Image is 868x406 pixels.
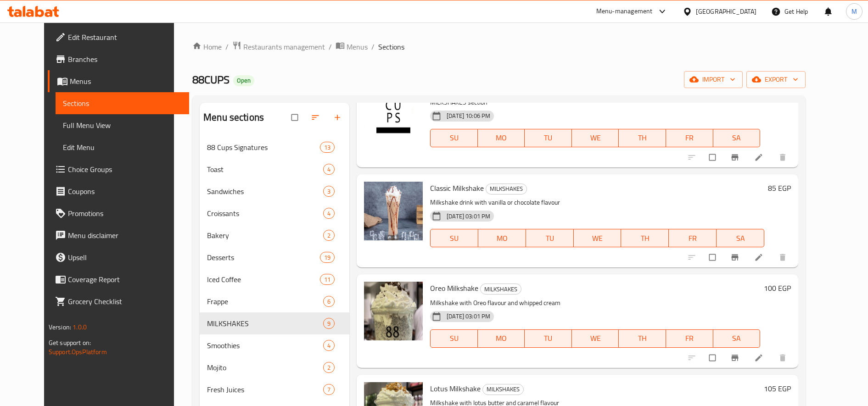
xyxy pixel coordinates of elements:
button: MO [478,229,526,247]
span: 9 [324,319,334,328]
span: Croissants [207,208,323,219]
a: Restaurants management [232,41,325,53]
div: items [323,296,335,307]
div: items [320,252,335,263]
div: Bakery2 [200,224,349,246]
button: SA [717,229,764,247]
span: Menus [347,41,368,52]
div: Frappe6 [200,290,349,312]
button: TH [619,329,666,348]
span: FR [670,332,710,345]
span: Upsell [68,252,182,263]
button: WE [572,329,619,348]
span: M [851,6,857,17]
a: Choice Groups [48,158,189,180]
button: Add section [327,107,349,128]
span: 4 [324,209,334,218]
span: MO [482,332,521,345]
span: WE [577,232,618,245]
button: TU [526,229,574,247]
p: Milkshake with Oreo flavour and whipped cream [430,297,760,309]
span: Sections [378,41,404,52]
div: Desserts [207,252,320,263]
span: 11 [320,275,334,284]
span: FR [670,131,710,145]
button: SU [430,329,477,348]
span: Coverage Report [68,274,182,285]
span: SU [434,232,475,245]
span: Menus [70,76,182,87]
h6: 100 EGP [764,282,791,295]
button: delete [773,147,795,167]
div: MILKSHAKES [482,384,524,395]
span: Toast [207,164,323,175]
span: Smoothies [207,340,323,351]
button: TU [525,329,572,348]
span: Version: [49,321,71,333]
div: Bakery [207,230,323,241]
button: TU [525,129,572,147]
span: MILKSHAKES [483,384,523,395]
span: Lotus Milkshake [430,382,481,395]
button: TH [621,229,669,247]
div: Iced Coffee11 [200,268,349,290]
span: WE [576,131,616,145]
div: Toast4 [200,158,349,180]
span: Classic Milkshake [430,181,484,195]
span: Edit Menu [63,142,182,153]
span: Select all sections [286,109,305,126]
li: / [225,41,229,52]
span: 19 [320,253,334,262]
span: 88CUPS [192,69,230,90]
a: Grocery Checklist [48,290,189,312]
a: Coverage Report [48,268,189,290]
nav: breadcrumb [192,41,806,53]
a: Support.OpsPlatform [49,346,107,358]
a: Coupons [48,180,189,202]
p: Milkshake drink with vanilla or chocolate flavour [430,197,764,208]
span: SU [434,332,474,345]
span: 88 Cups Signatures [207,142,320,153]
span: Frappe [207,296,323,307]
button: Branch-specific-item [725,348,747,368]
span: Grocery Checklist [68,296,182,307]
h6: 105 EGP [764,382,791,395]
img: kajo Milk shake [364,81,423,140]
span: Mojito [207,362,323,373]
button: WE [574,229,622,247]
div: [GEOGRAPHIC_DATA] [696,6,756,17]
span: Sandwiches [207,186,323,197]
li: / [371,41,375,52]
span: 4 [324,165,334,174]
span: Branches [68,54,182,65]
p: MILKSHAKES section [430,97,760,108]
button: SA [713,329,761,348]
button: delete [773,348,795,368]
div: items [323,186,335,197]
a: Edit menu item [754,253,765,262]
span: TU [528,131,568,145]
img: Classic Milkshake [364,182,423,240]
div: Menu-management [596,6,653,17]
div: items [323,208,335,219]
button: TH [619,129,666,147]
span: Choice Groups [68,164,182,175]
button: Branch-specific-item [725,247,747,267]
span: Get support on: [49,337,91,349]
span: export [754,74,798,85]
span: SA [720,232,761,245]
button: SU [430,229,478,247]
div: items [323,384,335,395]
span: 6 [324,297,334,306]
span: TU [530,232,570,245]
div: Desserts19 [200,246,349,268]
span: Sort sections [305,107,327,128]
span: [DATE] 03:01 PM [443,212,494,221]
button: FR [666,329,713,348]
